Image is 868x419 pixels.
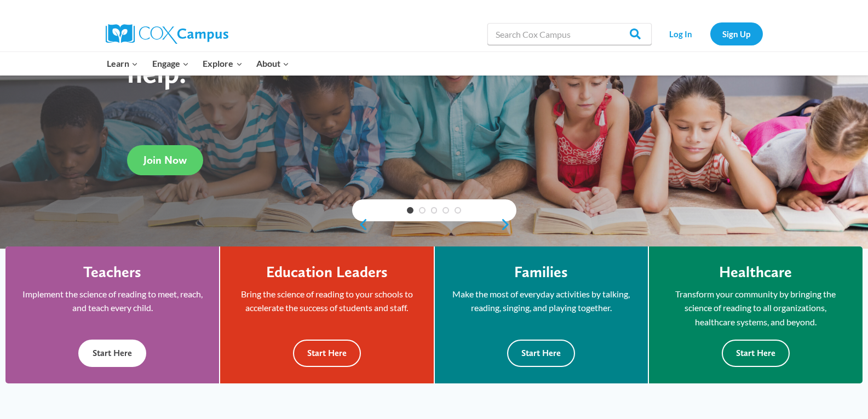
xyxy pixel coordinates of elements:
a: 3 [431,207,438,214]
a: previous [352,218,369,231]
a: 1 [407,207,413,214]
button: Start Here [293,340,361,366]
h4: Teachers [83,263,141,282]
p: Make the most of everyday activities by talking, reading, singing, and playing together. [451,287,631,315]
a: Join Now [127,145,203,175]
p: Transform your community by bringing the science of reading to all organizations, healthcare syst... [665,287,846,329]
button: Child menu of About [249,52,296,75]
a: 5 [455,207,461,214]
p: Implement the science of reading to meet, reach, and teach every child. [22,287,203,315]
h4: Families [514,263,568,282]
div: content slider buttons [352,214,516,236]
a: Sign Up [710,22,763,45]
button: Start Here [78,340,146,366]
button: Start Here [507,340,575,366]
a: 2 [419,207,426,214]
a: Log In [657,22,705,45]
p: Bring the science of reading to your schools to accelerate the success of students and staff. [237,287,417,315]
span: Join Now [143,153,187,167]
button: Child menu of Learn [100,52,146,75]
button: Child menu of Explore [196,52,250,75]
h4: Healthcare [719,263,792,282]
a: 4 [442,207,449,214]
img: Cox Campus [106,24,228,44]
input: Search Cox Campus [487,23,652,45]
a: Teachers Implement the science of reading to meet, reach, and teach every child. Start Here [5,246,219,383]
a: next [500,218,516,231]
button: Child menu of Engage [145,52,196,75]
a: Healthcare Transform your community by bringing the science of reading to all organizations, heal... [649,246,863,383]
a: Families Make the most of everyday activities by talking, reading, singing, and playing together.... [435,246,648,383]
button: Start Here [722,340,790,366]
h4: Education Leaders [266,263,388,282]
a: Education Leaders Bring the science of reading to your schools to accelerate the success of stude... [220,246,433,383]
nav: Secondary Navigation [657,22,763,45]
nav: Primary Navigation [100,52,296,75]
